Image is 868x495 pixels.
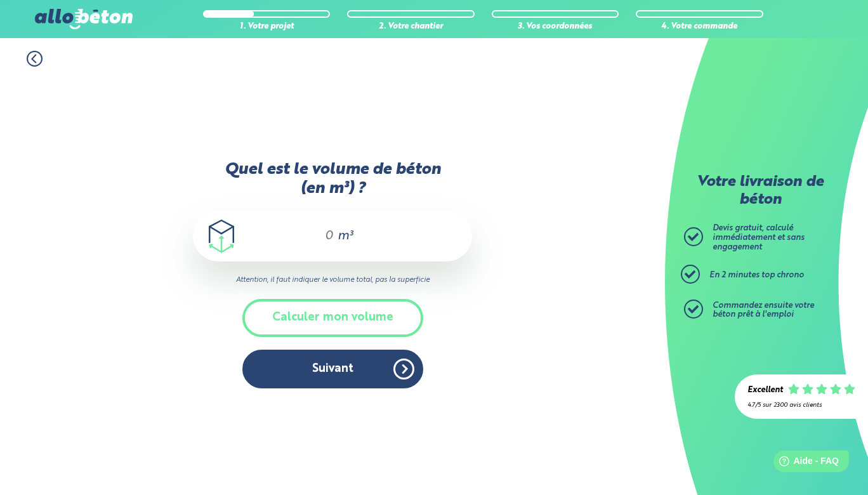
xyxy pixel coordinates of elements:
button: Calculer mon volume [242,299,423,336]
span: Commandez ensuite votre béton prêt à l'emploi [713,301,814,319]
div: Excellent [747,386,783,395]
span: Devis gratuit, calculé immédiatement et sans engagement [713,224,805,251]
div: 4. Votre commande [636,22,763,32]
div: 2. Votre chantier [347,22,475,32]
label: Quel est le volume de béton (en m³) ? [193,161,472,198]
input: 0 [313,228,334,244]
div: 3. Vos coordonnées [492,22,619,32]
button: Suivant [242,350,423,388]
p: Votre livraison de béton [687,174,833,209]
span: En 2 minutes top chrono [709,271,804,279]
i: Attention, il faut indiquer le volume total, pas la superficie [193,274,472,286]
iframe: Help widget launcher [755,445,854,481]
span: m³ [338,230,353,242]
img: allobéton [35,9,133,29]
div: 4.7/5 sur 2300 avis clients [747,402,855,409]
div: 1. Votre projet [203,22,331,32]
